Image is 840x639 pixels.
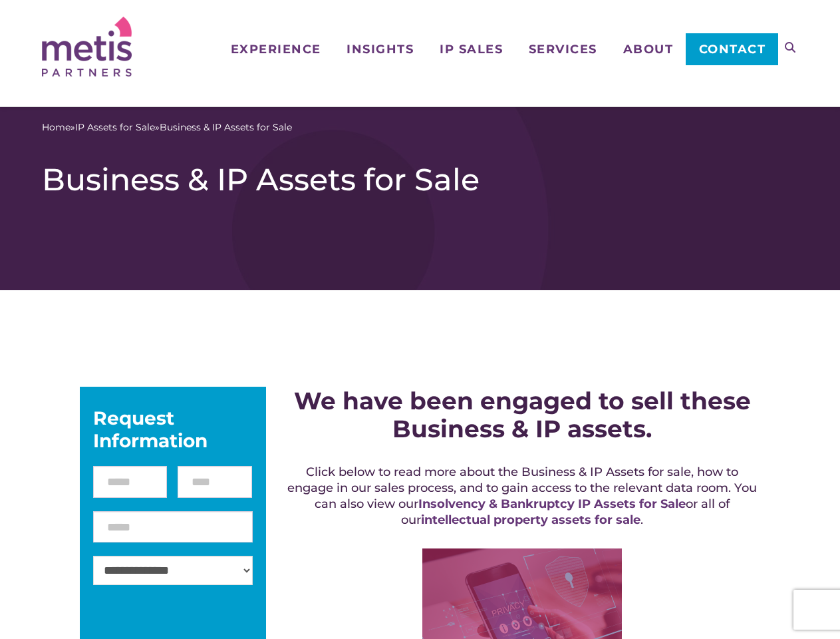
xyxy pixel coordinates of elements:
span: » » [42,120,292,134]
h5: Click below to read more about the Business & IP Assets for sale, how to engage in our sales proc... [284,464,760,528]
a: Home [42,120,70,134]
span: Contact [699,43,766,55]
div: Request Information [93,407,253,452]
a: Insolvency & Bankruptcy IP Assets for Sale [418,497,686,511]
span: About [623,43,674,55]
span: Services [529,43,597,55]
img: Metis Partners [42,17,132,77]
span: Business & IP Assets for Sale [160,120,292,134]
span: Experience [231,43,321,55]
a: IP Assets for Sale [75,120,155,134]
a: intellectual property assets for sale [421,513,640,527]
span: IP Sales [440,43,503,55]
span: Insights [347,43,414,55]
a: Contact [686,33,778,65]
h1: Business & IP Assets for Sale [42,161,798,198]
strong: We have been engaged to sell these Business & IP assets. [294,386,751,443]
